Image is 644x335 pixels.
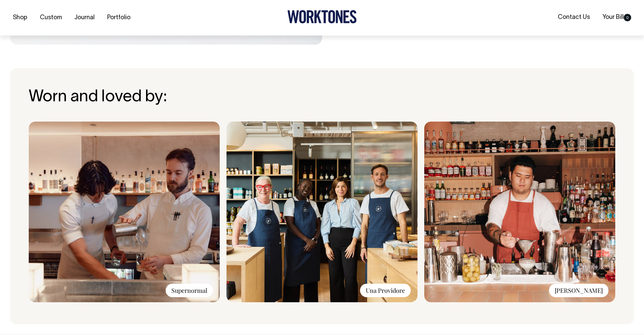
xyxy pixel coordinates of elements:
[72,12,97,23] a: Journal
[549,284,609,297] div: [PERSON_NAME]
[624,14,631,21] span: 0
[166,284,213,297] div: Supernormal
[226,122,418,302] img: Una.jpg
[360,284,411,297] div: Una Providore
[600,12,634,23] a: Your Bill0
[29,122,220,302] img: Supernormal.jpg
[555,12,593,23] a: Contact Us
[104,12,133,23] a: Portfolio
[424,122,615,302] img: WORKTONES_BIANCA_LOW-RES_SELECTS-13.jpg
[37,12,65,23] a: Custom
[29,88,615,106] h3: Worn and loved by:
[10,12,30,23] a: Shop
